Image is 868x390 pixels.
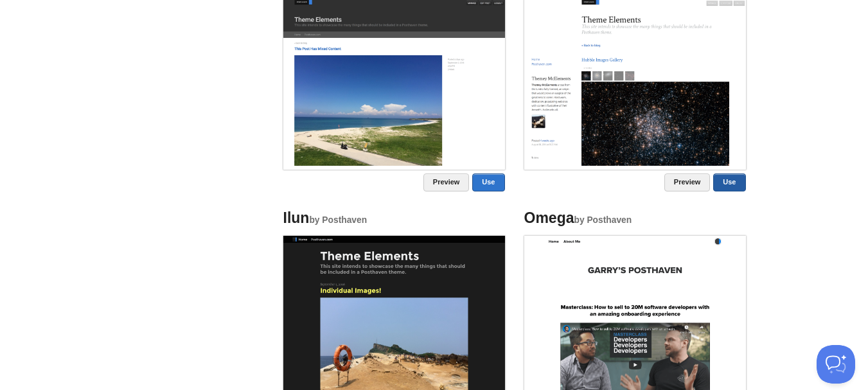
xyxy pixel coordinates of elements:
[283,210,505,226] h4: Ilun
[309,215,367,225] small: by Posthaven
[713,173,745,191] a: Use
[817,345,855,384] iframe: Help Scout Beacon - Open
[472,173,504,191] a: Use
[664,173,711,191] a: Preview
[574,215,632,225] small: by Posthaven
[423,173,470,191] a: Preview
[524,210,746,226] h4: Omega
